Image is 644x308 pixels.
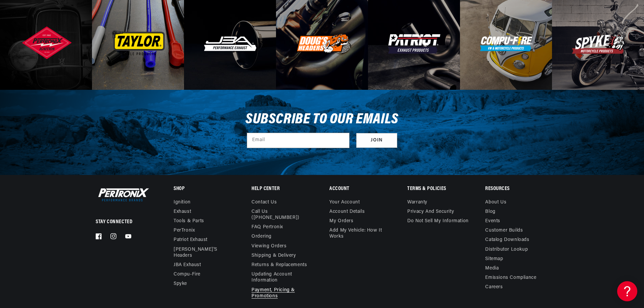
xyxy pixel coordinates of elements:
[356,133,397,148] button: Subscribe
[329,207,365,217] a: Account details
[407,199,427,207] a: Warranty
[485,199,506,207] a: About Us
[251,286,314,301] a: Payment, Pricing & Promotions
[485,235,529,245] a: Catalog Downloads
[251,242,286,251] a: Viewing Orders
[247,133,349,148] input: Email
[485,283,503,292] a: Careers
[174,279,187,289] a: Spyke
[485,245,528,254] a: Distributor Lookup
[485,264,499,273] a: Media
[174,199,191,207] a: Ignition
[251,232,272,241] a: Ordering
[174,217,204,226] a: Tools & Parts
[174,226,195,235] a: PerTronix
[174,260,201,270] a: JBA Exhaust
[251,260,307,270] a: Returns & Replacements
[251,223,283,232] a: FAQ Pertronix
[485,254,503,264] a: Sitemap
[174,207,191,217] a: Exhaust
[245,113,399,126] h3: Subscribe to our emails
[251,199,277,207] a: Contact us
[329,217,353,226] a: My orders
[251,251,296,260] a: Shipping & Delivery
[96,187,149,203] img: Pertronix
[251,207,309,223] a: Call Us ([PHONE_NUMBER])
[329,226,392,241] a: Add My Vehicle: How It Works
[485,217,500,226] a: Events
[329,199,360,207] a: Your account
[96,219,152,226] p: Stay Connected
[174,245,231,260] a: [PERSON_NAME]'s Headers
[251,270,309,285] a: Updating Account Information
[485,273,536,283] a: Emissions compliance
[174,235,208,245] a: Patriot Exhaust
[174,270,200,279] a: Compu-Fire
[407,217,469,226] a: Do not sell my information
[485,226,523,235] a: Customer Builds
[407,207,454,217] a: Privacy and Security
[485,207,495,217] a: Blog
